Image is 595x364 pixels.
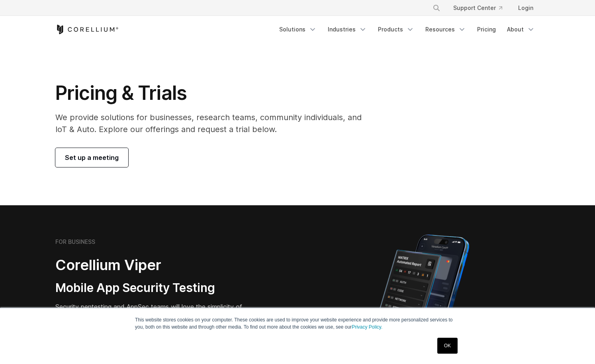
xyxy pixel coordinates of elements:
[55,25,119,34] a: Corellium Home
[135,316,460,331] p: This website stores cookies on your computer. These cookies are used to improve your website expe...
[55,302,259,331] p: Security pentesting and AppSec teams will love the simplicity of automated report generation comb...
[447,1,509,15] a: Support Center
[429,1,444,15] button: Search
[512,1,540,15] a: Login
[373,22,419,37] a: Products
[352,324,382,330] a: Privacy Policy.
[65,153,119,162] span: Set up a meeting
[423,1,540,15] div: Navigation Menu
[55,148,128,167] a: Set up a meeting
[274,22,540,37] div: Navigation Menu
[472,22,501,37] a: Pricing
[55,111,373,135] p: We provide solutions for businesses, research teams, community individuals, and IoT & Auto. Explo...
[323,22,372,37] a: Industries
[55,280,259,296] h3: Mobile App Security Testing
[437,338,458,354] a: OK
[55,256,259,274] h2: Corellium Viper
[55,81,373,105] h1: Pricing & Trials
[274,22,321,37] a: Solutions
[55,238,95,245] h6: FOR BUSINESS
[421,22,471,37] a: Resources
[502,22,540,37] a: About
